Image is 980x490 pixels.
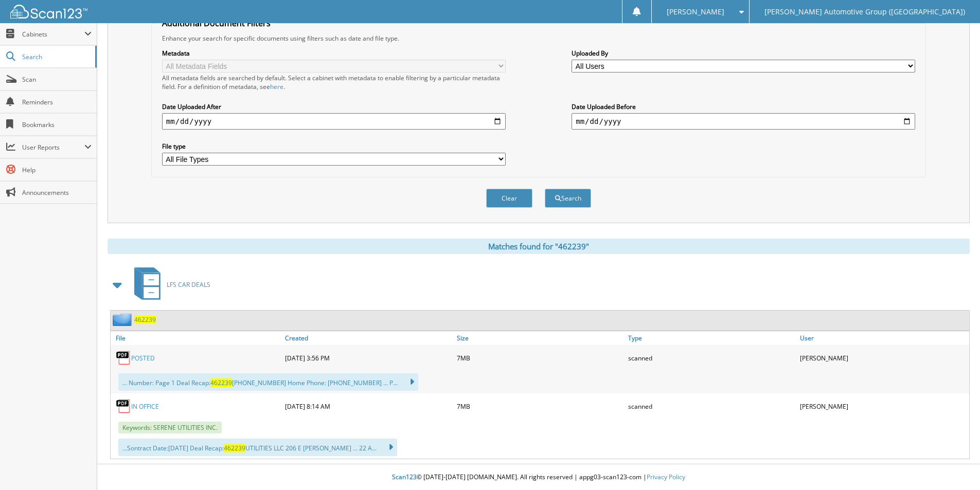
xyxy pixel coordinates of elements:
input: end [572,113,915,130]
div: ...Sontract Date:[DATE] Deal Recap: UTILITIES LLC 206 E [PERSON_NAME] ... 22 A... [118,439,397,456]
a: LFS CAR DEALS [128,264,210,305]
span: Help [22,166,92,174]
span: Scan123 [392,473,417,481]
label: Metadata [162,49,506,58]
span: [PERSON_NAME] [667,9,724,15]
a: Created [282,331,454,345]
div: © [DATE]-[DATE] [DOMAIN_NAME]. All rights reserved | appg03-scan123-com | [97,465,980,490]
a: Privacy Policy [647,473,685,481]
label: Date Uploaded Before [572,102,915,111]
iframe: Chat Widget [929,441,980,490]
button: Clear [486,189,532,208]
a: Type [626,331,797,345]
div: All metadata fields are searched by default. Select a cabinet with metadata to enable filtering b... [162,74,506,91]
span: Keywords: SERENE UTILITIES INC. [118,422,222,433]
a: IN OFFICE [131,402,159,411]
legend: Additional Document Filters [157,17,276,29]
div: ... Number: Page 1 Deal Recap: [PHONE_NUMBER] Home Phone: [PHONE_NUMBER] ... P... [118,373,418,391]
div: scanned [626,348,797,368]
input: start [162,113,506,130]
span: 462239 [224,444,245,452]
a: here [270,82,283,91]
button: Search [545,189,591,208]
a: File [111,331,282,345]
div: [PERSON_NAME] [797,348,969,368]
img: scan123-logo-white.svg [10,5,87,19]
span: LFS CAR DEALS [167,280,210,289]
a: Size [454,331,626,345]
label: File type [162,142,506,151]
a: User [797,331,969,345]
a: 462239 [134,315,156,324]
span: Announcements [22,188,92,197]
div: 7MB [454,396,626,416]
span: Bookmarks [22,120,92,129]
span: User Reports [22,143,84,152]
span: [PERSON_NAME] Automotive Group ([GEOGRAPHIC_DATA]) [764,9,965,15]
span: Cabinets [22,30,84,39]
span: Search [22,52,90,61]
img: folder2.png [113,313,134,326]
label: Uploaded By [572,49,915,58]
span: 462239 [210,378,232,387]
div: Enhance your search for specific documents using filters such as date and file type. [157,34,920,43]
div: [DATE] 8:14 AM [282,396,454,416]
span: Reminders [22,98,92,106]
div: scanned [626,396,797,416]
span: Scan [22,75,92,84]
img: PDF.png [116,350,131,366]
img: PDF.png [116,398,131,414]
div: 7MB [454,348,626,368]
div: Matches found for "462239" [108,239,970,254]
a: POSTED [131,354,155,362]
div: [DATE] 3:56 PM [282,348,454,368]
label: Date Uploaded After [162,102,506,111]
div: [PERSON_NAME] [797,396,969,416]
